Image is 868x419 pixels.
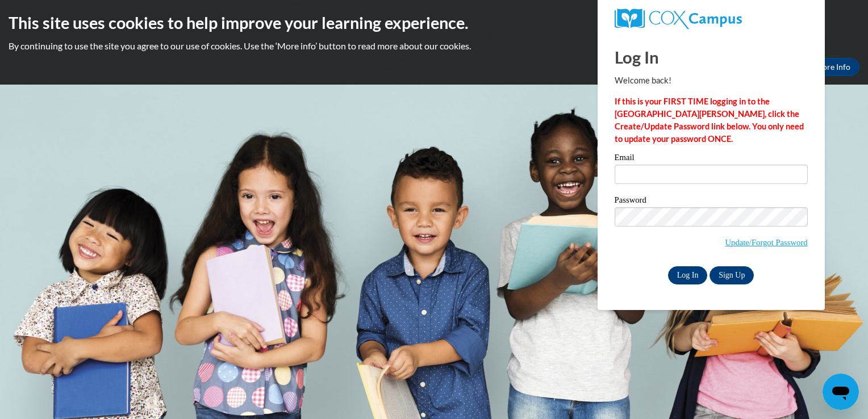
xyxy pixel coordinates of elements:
input: Log In [668,266,708,284]
label: Email [615,153,808,165]
iframe: Button to launch messaging window [823,374,859,410]
strong: If this is your FIRST TIME logging in to the [GEOGRAPHIC_DATA][PERSON_NAME], click the Create/Upd... [615,97,804,144]
a: COX Campus [615,9,808,29]
h1: Log In [615,45,808,69]
a: Sign Up [710,266,754,284]
p: By continuing to use the site you agree to our use of cookies. Use the ‘More info’ button to read... [9,40,859,52]
label: Password [615,196,808,207]
a: More Info [806,58,859,76]
p: Welcome back! [615,74,808,87]
img: COX Campus [615,9,742,29]
a: Update/Forgot Password [725,238,808,247]
h2: This site uses cookies to help improve your learning experience. [9,11,859,34]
